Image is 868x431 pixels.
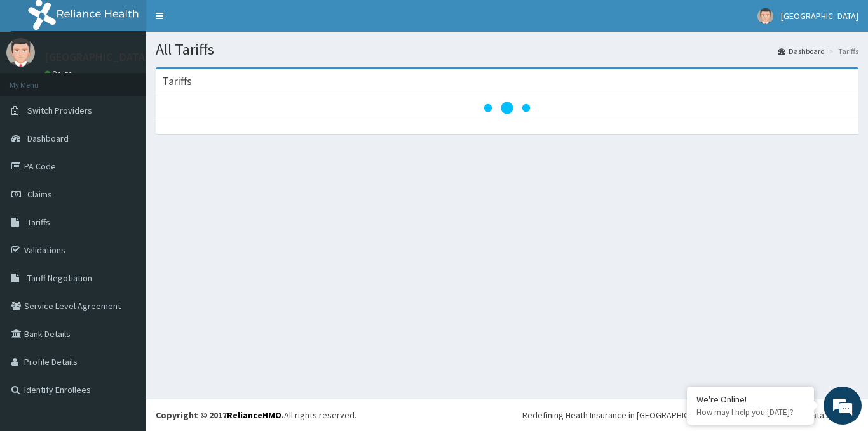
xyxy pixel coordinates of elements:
span: Claims [27,189,52,200]
a: Dashboard [778,46,825,56]
span: [GEOGRAPHIC_DATA] [781,10,858,22]
img: User Image [6,38,35,67]
h1: All Tariffs [156,41,858,58]
span: Tariff Negotiation [27,272,92,284]
footer: All rights reserved. [146,399,868,431]
div: Redefining Heath Insurance in [GEOGRAPHIC_DATA] using Telemedicine and Data Science! [522,409,858,421]
strong: Copyright © 2017 . [156,409,284,421]
a: Online [44,69,75,78]
p: [GEOGRAPHIC_DATA] [44,51,149,63]
span: Switch Providers [27,105,92,116]
span: Dashboard [27,133,69,144]
a: RelianceHMO [227,409,281,421]
div: We're Online! [696,394,804,405]
h3: Tariffs [162,76,192,87]
p: How may I help you today? [696,407,804,418]
svg: audio-loading [482,83,532,133]
img: User Image [757,8,773,24]
span: Tariffs [27,216,50,228]
li: Tariffs [826,46,858,56]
